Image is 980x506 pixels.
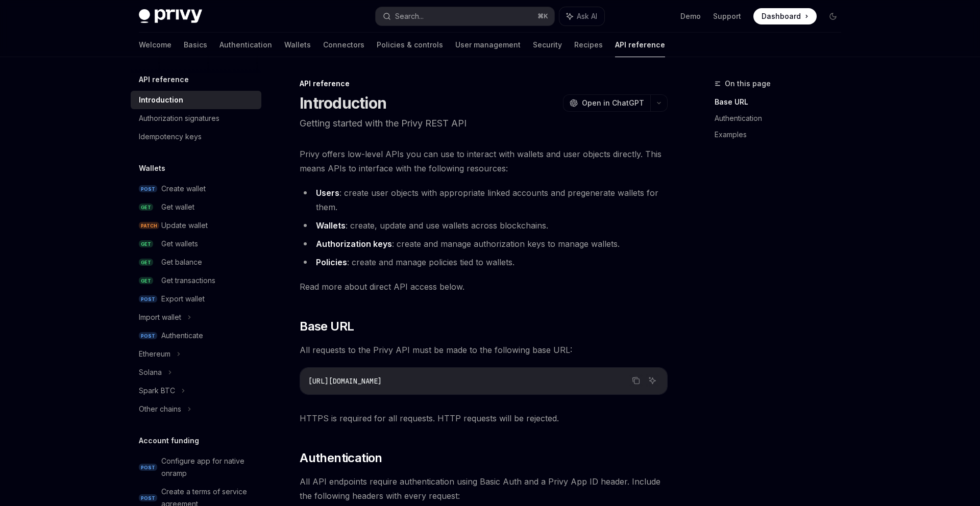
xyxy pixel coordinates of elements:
[300,450,382,466] span: Authentication
[629,374,643,387] button: Copy the contents from the code block
[300,218,668,233] li: : create, update and use wallets across blockchains.
[184,33,207,57] a: Basics
[131,290,261,308] a: POSTExport wallet
[316,220,346,231] strong: Wallets
[139,348,170,360] div: Ethereum
[395,10,424,22] div: Search...
[139,94,183,106] div: Introduction
[161,256,202,268] div: Get balance
[615,33,665,57] a: API reference
[131,109,261,128] a: Authorization signatures
[316,239,392,249] strong: Authorization keys
[139,162,165,174] h5: Wallets
[300,116,668,131] p: Getting started with the Privy REST API
[753,8,817,24] a: Dashboard
[161,201,194,213] div: Get wallet
[537,12,548,20] span: ⌘ K
[139,131,202,143] div: Idempotency keys
[376,7,554,26] button: Search...⌘K
[139,259,153,266] span: GET
[455,33,521,57] a: User management
[139,185,157,193] span: POST
[161,238,198,250] div: Get wallets
[131,198,261,216] a: GETGet wallet
[308,376,382,386] span: [URL][DOMAIN_NAME]
[284,33,311,57] a: Wallets
[139,73,189,86] h5: API reference
[139,311,181,323] div: Import wallet
[316,188,339,198] strong: Users
[139,295,157,303] span: POST
[300,237,668,251] li: : create and manage authorization keys to manage wallets.
[139,222,159,230] span: PATCH
[161,183,206,195] div: Create wallet
[139,240,153,248] span: GET
[715,127,849,143] a: Examples
[300,318,354,335] span: Base URL
[377,33,443,57] a: Policies & controls
[161,293,205,305] div: Export wallet
[139,494,157,502] span: POST
[577,11,597,21] span: Ask AI
[563,94,650,112] button: Open in ChatGPT
[139,403,181,415] div: Other chains
[131,271,261,290] a: GETGet transactions
[139,385,175,397] div: Spark BTC
[139,332,157,340] span: POST
[715,110,849,127] a: Authentication
[139,33,171,57] a: Welcome
[161,219,208,232] div: Update wallet
[131,128,261,146] a: Idempotency keys
[131,216,261,235] a: PATCHUpdate wallet
[559,7,604,26] button: Ask AI
[161,455,255,479] div: Configure app for native onramp
[582,98,644,108] span: Open in ChatGPT
[161,330,203,342] div: Authenticate
[725,78,771,90] span: On this page
[300,79,668,89] div: API reference
[715,94,849,110] a: Base URL
[316,257,347,267] strong: Policies
[139,204,153,211] span: GET
[139,112,219,124] div: Authorization signatures
[139,464,157,471] span: POST
[131,235,261,253] a: GETGet wallets
[219,33,272,57] a: Authentication
[300,343,668,357] span: All requests to the Privy API must be made to the following base URL:
[139,366,162,378] div: Solana
[574,33,603,57] a: Recipes
[131,91,261,109] a: Introduction
[323,33,364,57] a: Connectors
[680,11,701,21] a: Demo
[131,452,261,483] a: POSTConfigure app for native onramp
[300,280,668,294] span: Read more about direct API access below.
[139,277,153,285] span: GET
[713,11,741,21] a: Support
[139,435,199,447] h5: Account funding
[131,253,261,271] a: GETGet balance
[646,374,659,387] button: Ask AI
[762,11,801,21] span: Dashboard
[131,180,261,198] a: POSTCreate wallet
[300,255,668,269] li: : create and manage policies tied to wallets.
[300,147,668,175] span: Privy offers low-level APIs you can use to interact with wallets and user objects directly. This ...
[161,274,215,287] div: Get transactions
[139,9,202,23] img: dark logo
[300,474,668,503] span: All API endpoints require authentication using Basic Auth and a Privy App ID header. Include the ...
[533,33,562,57] a: Security
[300,94,386,112] h1: Introduction
[300,411,668,425] span: HTTPS is required for all requests. HTTP requests will be rejected.
[825,8,841,24] button: Toggle dark mode
[131,326,261,345] a: POSTAuthenticate
[300,186,668,214] li: : create user objects with appropriate linked accounts and pregenerate wallets for them.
